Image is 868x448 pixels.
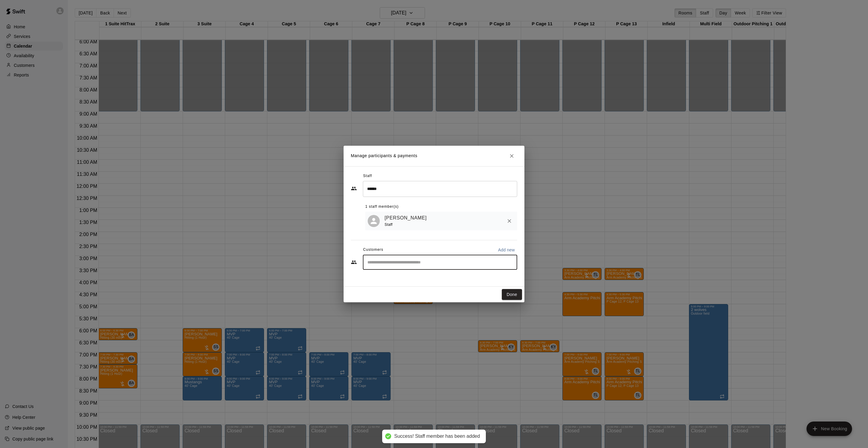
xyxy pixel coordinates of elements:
[498,247,515,253] p: Add new
[351,185,357,191] svg: Staff
[351,259,357,265] svg: Customers
[368,215,380,227] div: Tyler Levine
[365,202,399,212] span: 1 staff member(s)
[506,151,517,161] button: Close
[385,222,392,227] span: Staff
[385,214,427,222] a: [PERSON_NAME]
[363,171,372,181] span: Staff
[502,289,522,300] button: Done
[504,216,515,226] button: Remove
[363,255,517,270] div: Start typing to search customers...
[363,245,383,255] span: Customers
[363,181,517,197] div: Search staff
[495,245,517,255] button: Add new
[394,433,480,440] div: Success! Staff member has been added
[351,153,417,159] p: Manage participants & payments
